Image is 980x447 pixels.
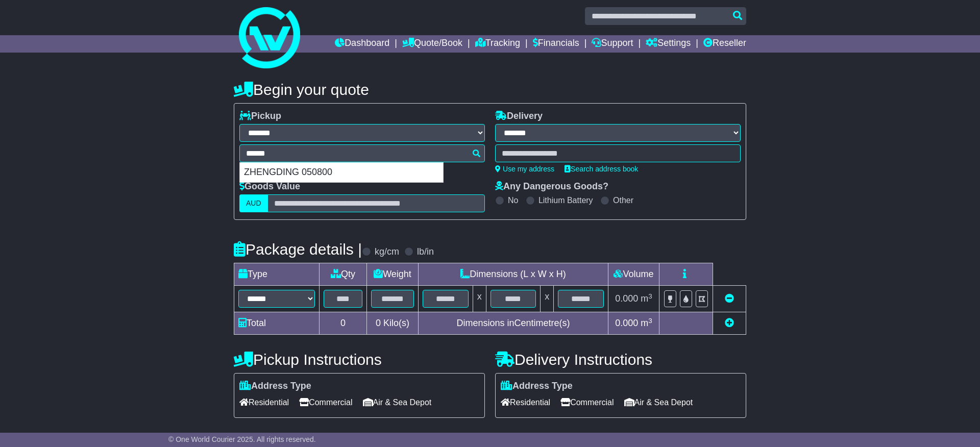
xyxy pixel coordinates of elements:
[646,35,691,53] a: Settings
[375,246,399,258] label: kg/cm
[363,394,432,410] span: Air & Sea Depot
[418,312,608,335] td: Dimensions in Centimetre(s)
[615,318,638,328] span: 0.000
[234,241,362,258] h4: Package details |
[299,394,352,410] span: Commercial
[495,181,608,192] label: Any Dangerous Goods?
[239,144,485,162] typeahead: Please provide city
[367,312,419,335] td: Kilo(s)
[234,351,485,368] h4: Pickup Instructions
[367,263,419,286] td: Weight
[648,317,652,325] sup: 3
[624,394,693,410] span: Air & Sea Depot
[615,293,638,304] span: 0.000
[335,35,389,53] a: Dashboard
[533,35,579,53] a: Financials
[725,293,734,304] a: Remove this item
[239,394,289,410] span: Residential
[565,165,638,173] a: Search address book
[648,292,652,300] sup: 3
[541,286,554,312] td: x
[320,263,367,286] td: Qty
[239,194,268,212] label: AUD
[376,318,381,328] span: 0
[495,165,554,173] a: Use my address
[234,312,320,335] td: Total
[418,263,608,286] td: Dimensions (L x W x H)
[240,163,443,182] div: ZHENGDING 050800
[501,381,573,392] label: Address Type
[320,312,367,335] td: 0
[239,381,311,392] label: Address Type
[613,195,633,205] label: Other
[239,111,281,122] label: Pickup
[703,35,746,53] a: Reseller
[495,111,543,122] label: Delivery
[168,435,316,443] span: © One World Courier 2025. All rights reserved.
[592,35,633,53] a: Support
[234,81,746,98] h4: Begin your quote
[560,394,614,410] span: Commercial
[475,35,520,53] a: Tracking
[473,286,486,312] td: x
[234,263,320,286] td: Type
[608,263,659,286] td: Volume
[641,318,652,328] span: m
[538,195,593,205] label: Lithium Battery
[239,181,300,192] label: Goods Value
[417,246,434,258] label: lb/in
[495,351,746,368] h4: Delivery Instructions
[725,318,734,328] a: Add new item
[508,195,518,205] label: No
[501,394,550,410] span: Residential
[402,35,462,53] a: Quote/Book
[641,293,652,304] span: m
